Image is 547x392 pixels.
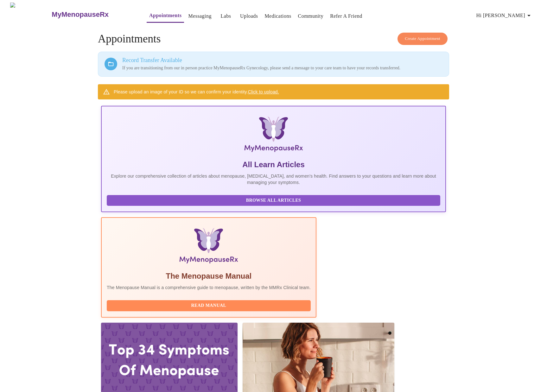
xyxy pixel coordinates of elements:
a: Refer a Friend [330,12,362,21]
a: Medications [264,12,291,21]
button: Appointments [147,9,184,23]
button: Messaging [186,10,214,22]
a: Browse All Articles [107,197,442,203]
button: Create Appointment [398,33,448,45]
span: Browse All Articles [113,197,434,205]
button: Uploads [238,10,261,22]
p: The Menopause Manual is a comprehensive guide to menopause, written by the MMRx Clinical team. [107,284,311,291]
img: MyMenopauseRx Logo [10,3,51,26]
p: If you are transitioning from our in person practice MyMenopauseRx Gynecology, please send a mess... [122,65,442,71]
h4: Appointments [98,33,449,45]
h5: All Learn Articles [107,160,440,170]
button: Community [296,10,326,22]
span: Hi [PERSON_NAME] [476,11,533,20]
a: Messaging [188,12,211,21]
h5: The Menopause Manual [107,271,311,281]
h3: MyMenopauseRx [52,10,109,19]
button: Browse All Articles [107,195,440,206]
a: Uploads [240,12,258,21]
span: Read Manual [113,302,304,310]
button: Read Manual [107,300,311,311]
h3: Record Transfer Available [122,57,442,64]
span: Create Appointment [405,35,440,42]
img: Menopause Manual [139,228,278,266]
a: Appointments [149,11,181,20]
button: Labs [216,10,236,22]
button: Medications [262,10,294,22]
a: Community [298,12,324,21]
button: Hi [PERSON_NAME] [474,9,535,22]
a: Labs [220,12,231,21]
p: Explore our comprehensive collection of articles about menopause, [MEDICAL_DATA], and women's hea... [107,173,440,186]
img: MyMenopauseRx Logo [159,117,389,155]
a: Click to upload. [248,89,279,94]
a: MyMenopauseRx [51,3,134,26]
a: Read Manual [107,302,312,308]
div: Please upload an image of your ID so we can confirm your identity. [114,86,279,98]
button: Refer a Friend [328,10,365,22]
